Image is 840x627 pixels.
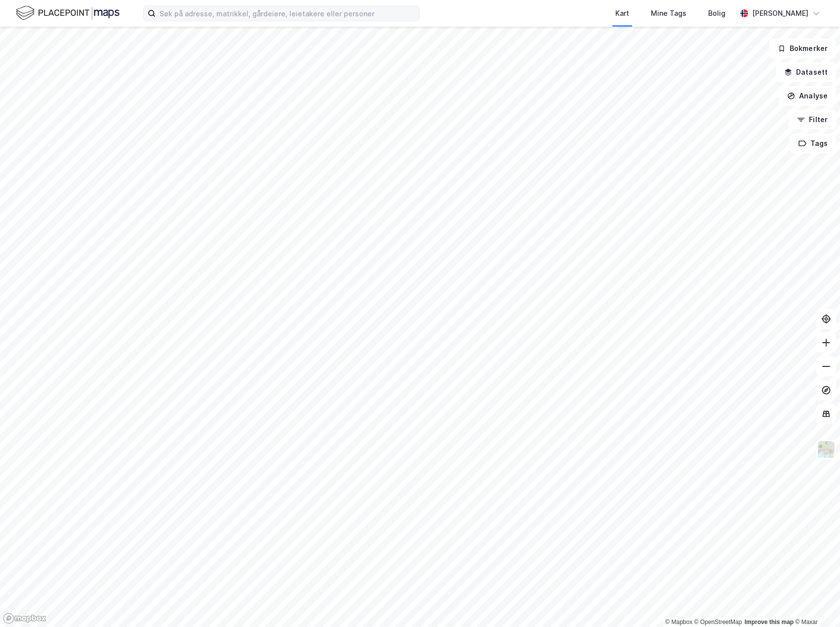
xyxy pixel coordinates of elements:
[779,86,836,106] button: Analyse
[790,134,836,153] button: Tags
[16,4,120,22] img: logo.f888ab2527a4732fd821a326f86c7f29.svg
[791,580,840,627] iframe: Chat Widget
[776,62,836,82] button: Datasett
[615,7,629,19] div: Kart
[708,7,725,19] div: Bolig
[665,619,692,626] a: Mapbox
[3,613,46,624] a: Mapbox homepage
[769,39,836,58] button: Bokmerker
[651,7,686,19] div: Mine Tags
[156,6,419,21] input: Søk på adresse, matrikkel, gårdeiere, leietakere eller personer
[789,110,836,130] button: Filter
[694,619,742,626] a: OpenStreetMap
[791,580,840,627] div: Kontrollprogram for chat
[752,7,808,19] div: [PERSON_NAME]
[817,440,836,459] img: Z
[745,619,794,626] a: Improve this map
